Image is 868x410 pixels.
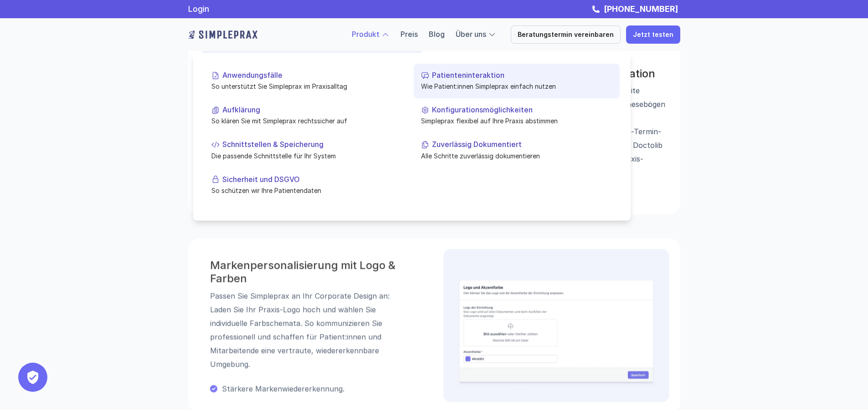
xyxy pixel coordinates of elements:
[457,67,669,80] h3: Website- & Buchungstool-Integration
[456,30,486,39] a: Über uns
[204,167,410,202] a: Sicherheit und DSGVOSo schützen wir Ihre Patientendaten
[421,81,612,91] p: Wie Patient:innen Simpleprax einfach nutzen
[432,71,612,80] p: Patienteninteraktion
[633,31,673,39] p: Jetzt testen
[457,84,669,179] p: Simpleprax lässt sich nahtlos in Ihre eigene Website einbinden, sodass Patient:innen direkt auf A...
[511,25,621,44] a: Beratungstermin vereinbaren
[414,98,620,133] a: KonfigurationsmöglichkeitenSimpleprax flexibel auf Ihre Praxis abstimmen
[211,116,403,126] p: So klären Sie mit Simpleprax rechtssicher auf
[222,71,403,80] p: Anwendungsfälle
[222,175,403,183] p: Sicherheit und DSGVO
[188,4,209,14] a: Login
[429,30,445,39] a: Blog
[222,384,411,393] p: Stärkere Markenwiedererkennung.
[204,64,410,98] a: AnwendungsfälleSo unterstützt Sie Simpleprax im Praxisalltag
[211,81,403,91] p: So unterstützt Sie Simpleprax im Praxisalltag
[421,151,612,160] p: Alle Schritte zuverlässig dokumentieren
[414,64,620,98] a: PatienteninteraktionWie Patient:innen Simpleprax einfach nutzen
[414,133,620,167] a: Zuverlässig DokumentiertAlle Schritte zuverlässig dokumentieren
[204,133,410,167] a: Schnittstellen & SpeicherungDie passende Schnittstelle für Ihr System
[601,4,680,14] a: [PHONE_NUMBER]
[211,186,403,195] p: So schützen wir Ihre Patientendaten
[458,263,655,402] img: Ausschnitt aus dem Produkt wo man ein Terminbuchungstool anbinden kann
[210,259,411,285] h3: Markenpersonalisierung mit Logo & Farben
[211,151,403,160] p: Die passende Schnittstelle für Ihr System
[432,106,612,114] p: Konfigurationsmöglichkeiten
[204,98,410,133] a: AufklärungSo klären Sie mit Simpleprax rechtssicher auf
[222,140,403,149] p: Schnittstellen & Speicherung
[222,106,403,114] p: Aufklärung
[604,4,678,14] strong: [PHONE_NUMBER]
[352,30,380,39] a: Produkt
[401,30,418,39] a: Preis
[210,289,411,371] p: Passen Sie Simpleprax an Ihr Corporate Design an: Laden Sie Ihr Praxis-Logo hoch und wählen Sie i...
[432,140,612,149] p: Zuverlässig Dokumentiert
[421,116,612,126] p: Simpleprax flexibel auf Ihre Praxis abstimmen
[518,31,614,39] p: Beratungstermin vereinbaren
[626,25,680,44] a: Jetzt testen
